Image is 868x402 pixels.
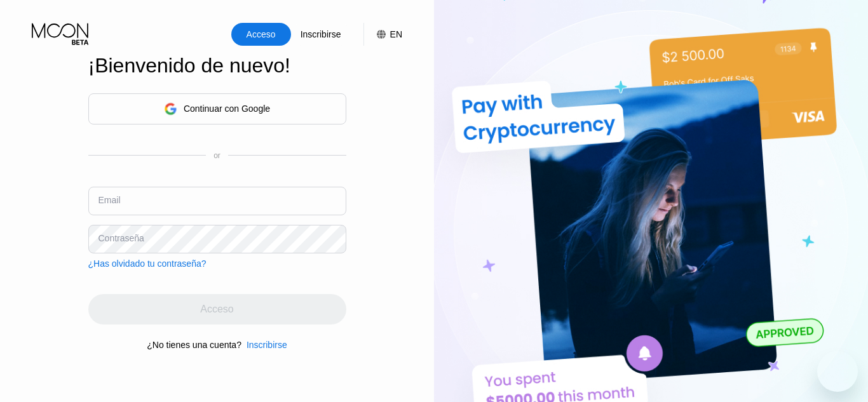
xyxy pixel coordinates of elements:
[184,104,270,114] div: Continuar con Google
[98,233,144,243] div: Contraseña
[247,340,287,350] div: Inscribirse
[363,23,402,46] div: EN
[817,351,858,392] iframe: Botón para iniciar la ventana de mensajería
[98,195,121,205] div: Email
[88,258,207,269] div: ¿Has olvidado tu contraseña?
[88,93,346,124] div: Continuar con Google
[299,28,342,41] div: Inscribirse
[245,28,277,41] div: Acceso
[214,151,220,160] div: or
[88,54,346,77] div: ¡Bienvenido de nuevo!
[291,23,351,46] div: Inscribirse
[147,340,241,350] div: ¿No tienes una cuenta?
[241,340,287,350] div: Inscribirse
[231,23,291,46] div: Acceso
[390,29,402,39] div: EN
